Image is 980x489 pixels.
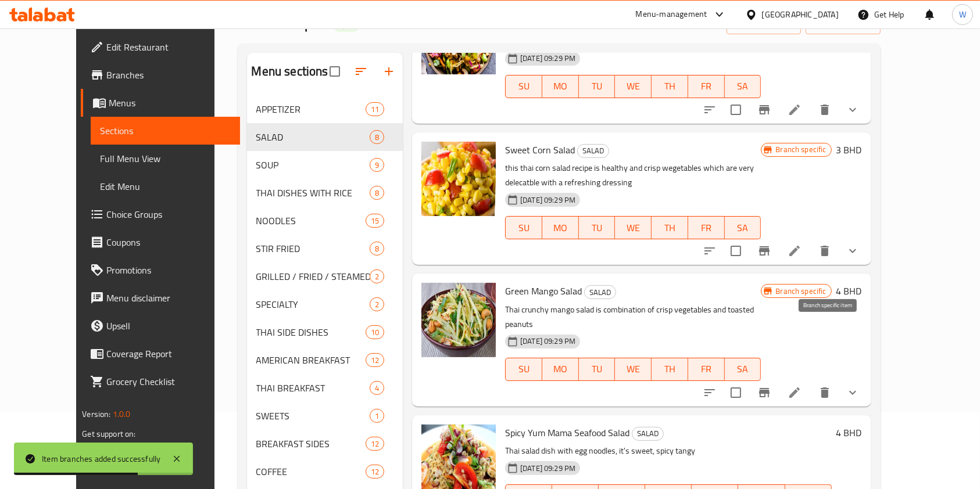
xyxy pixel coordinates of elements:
[82,407,110,422] span: Version:
[366,438,384,450] span: 12
[656,220,684,236] span: TH
[839,237,867,265] button: show more
[370,411,384,422] span: 1
[615,216,652,239] button: WE
[366,465,384,479] div: items
[547,361,574,377] span: MO
[81,89,240,117] a: Menus
[516,336,580,347] span: [DATE] 09:29 PM
[836,142,862,158] h6: 3 BHD
[247,290,403,318] div: SPECIALTY2
[516,195,580,206] span: [DATE] 09:29 PM
[247,123,403,151] div: SALAD8
[370,297,384,311] div: items
[91,117,240,145] a: Sections
[375,57,403,85] button: Add section
[256,158,370,172] span: SOUP
[579,216,616,239] button: TU
[256,214,366,228] span: NOODLES
[370,409,384,423] div: items
[247,235,403,263] div: STIR FRIED8
[579,75,616,98] button: TU
[256,381,370,395] span: THAI BREAKFAST
[247,263,403,290] div: GRILLED / FRIED / STEAMED / ROASTED2
[370,383,384,394] span: 4
[788,103,802,117] a: Edit menu item
[836,425,862,441] h6: 4 BHD
[366,102,384,116] div: items
[811,237,839,265] button: delete
[106,68,231,82] span: Branches
[505,444,832,458] p: Thai salad dish with egg noodles, it's sweet, spicy tangy
[762,8,839,21] div: [GEOGRAPHIC_DATA]
[788,386,802,400] a: Edit menu item
[81,200,240,228] a: Choice Groups
[256,186,370,200] span: THAI DISHES WITH RICE
[106,347,231,361] span: Coverage Report
[106,40,231,54] span: Edit Restaurant
[81,61,240,89] a: Branches
[729,361,757,377] span: SA
[505,141,575,159] span: Sweet Corn Salad
[516,53,580,64] span: [DATE] 09:29 PM
[366,215,384,226] span: 15
[247,430,403,458] div: BREAKFAST SIDES12
[815,16,871,31] span: export
[256,269,370,283] span: GRILLED / FRIED / STEAMED / ROASTED
[256,437,366,451] span: BREAKFAST SIDES
[547,78,574,95] span: MO
[688,216,725,239] button: FR
[584,220,611,236] span: TU
[620,361,647,377] span: WE
[370,186,384,200] div: items
[632,427,664,441] div: SALAD
[91,172,240,200] a: Edit Menu
[256,242,370,256] span: STIR FRIED
[688,75,725,98] button: FR
[106,207,231,221] span: Choice Groups
[81,340,240,368] a: Coverage Report
[366,355,384,366] span: 12
[510,220,538,236] span: SU
[247,151,403,179] div: SOUP9
[959,8,966,21] span: W
[247,374,403,402] div: THAI BREAKFAST4
[256,353,366,367] div: AMERICAN BREAKFAST
[247,346,403,374] div: AMERICAN BREAKFAST12
[100,124,231,138] span: Sections
[584,361,611,377] span: TU
[836,283,862,299] h6: 4 BHD
[579,358,616,381] button: TU
[81,256,240,284] a: Promotions
[82,426,135,441] span: Get support on:
[724,380,748,405] span: Select to update
[620,220,647,236] span: WE
[256,102,366,116] span: APPETIZER
[370,271,384,282] span: 2
[652,75,688,98] button: TH
[725,358,761,381] button: SA
[750,96,778,124] button: Branch-specific-item
[505,216,542,239] button: SU
[370,381,384,395] div: items
[771,286,831,297] span: Branch specific
[585,286,616,299] span: SALAD
[516,463,580,474] span: [DATE] 09:29 PM
[247,318,403,346] div: THAI SIDE DISHES10
[370,160,384,171] span: 9
[247,207,403,235] div: NOODLES15
[370,132,384,143] span: 8
[788,244,802,258] a: Edit menu item
[81,33,240,61] a: Edit Restaurant
[636,8,707,21] div: Menu-management
[42,452,160,465] div: Item branches added successfully
[811,96,839,124] button: delete
[547,220,574,236] span: MO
